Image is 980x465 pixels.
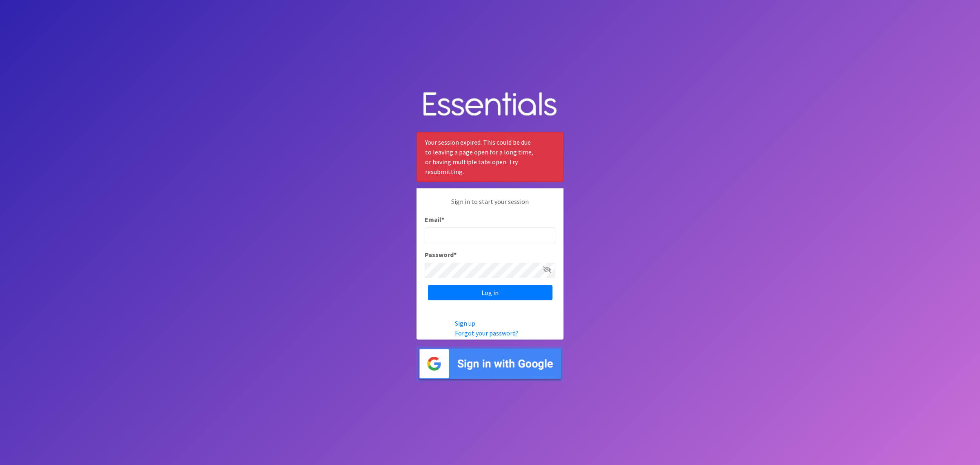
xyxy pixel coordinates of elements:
a: Forgot your password? [455,329,519,337]
img: Sign in with Google [416,346,563,382]
a: Sign up [455,319,475,327]
div: Your session expired. This could be due to leaving a page open for a long time, or having multipl... [416,132,563,182]
input: Log in [428,285,552,300]
p: Sign in to start your session [425,197,555,215]
abbr: required [441,215,444,224]
abbr: required [454,250,457,259]
label: Email [425,215,444,224]
img: Human Essentials [416,84,563,126]
label: Password [425,250,457,259]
